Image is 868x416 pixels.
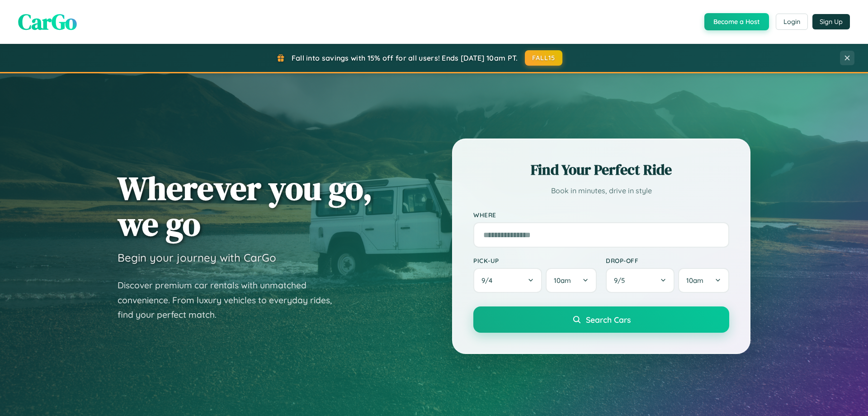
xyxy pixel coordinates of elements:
[606,257,729,264] label: Drop-off
[118,251,276,264] h3: Begin your journey with CarGo
[473,268,542,293] button: 9/4
[614,276,629,285] span: 9 / 5
[686,276,703,285] span: 10am
[554,276,571,285] span: 10am
[473,257,597,264] label: Pick-up
[118,278,344,322] p: Discover premium car rentals with unmatched convenience. From luxury vehicles to everyday rides, ...
[704,13,769,30] button: Become a Host
[481,276,497,285] span: 9 / 4
[473,184,729,197] p: Book in minutes, drive in style
[776,14,808,30] button: Login
[678,268,729,293] button: 10am
[292,53,518,62] span: Fall into savings with 15% off for all users! Ends [DATE] 10am PT.
[473,306,729,333] button: Search Cars
[812,14,850,29] button: Sign Up
[546,268,597,293] button: 10am
[473,160,729,180] h2: Find Your Perfect Ride
[525,50,563,66] button: FALL15
[473,211,729,219] label: Where
[606,268,675,293] button: 9/5
[18,7,77,37] span: CarGo
[118,170,373,242] h1: Wherever you go, we go
[586,315,631,325] span: Search Cars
